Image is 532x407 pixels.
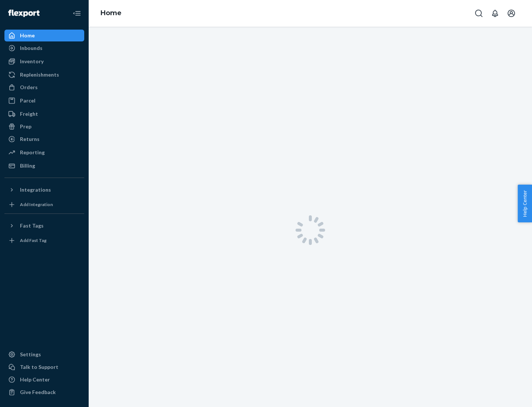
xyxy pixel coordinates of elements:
div: Replenishments [20,71,59,78]
button: Open account menu [504,6,519,21]
img: Flexport logo [8,10,40,17]
a: Home [100,9,122,17]
a: Orders [4,81,84,93]
a: Add Fast Tag [4,235,84,246]
a: Inventory [4,55,84,67]
div: Add Fast Tag [20,237,47,243]
a: Billing [4,160,84,172]
div: Fast Tags [20,222,44,229]
div: Inventory [20,58,44,65]
a: Reporting [4,147,84,158]
button: Fast Tags [4,220,84,232]
div: Home [20,32,35,39]
button: Integrations [4,184,84,196]
a: Home [4,30,84,41]
div: Reporting [20,149,45,156]
button: Close Navigation [69,6,84,21]
div: Parcel [20,97,35,104]
div: Orders [20,84,38,91]
div: Prep [20,123,31,130]
a: Inbounds [4,42,84,54]
a: Returns [4,133,84,145]
button: Give Feedback [4,386,84,398]
div: Add Integration [20,201,53,208]
a: Add Integration [4,199,84,211]
button: Open notifications [488,6,502,21]
div: Integrations [20,186,51,194]
a: Help Center [4,374,84,386]
div: Talk to Support [20,363,58,371]
a: Talk to Support [4,361,84,373]
div: Help Center [20,376,50,383]
div: Settings [20,351,41,358]
div: Billing [20,162,35,169]
div: Inbounds [20,44,42,52]
a: Prep [4,121,84,132]
a: Parcel [4,95,84,107]
ol: breadcrumbs [95,3,127,24]
button: Open Search Box [471,6,486,21]
a: Replenishments [4,69,84,81]
div: Give Feedback [20,388,56,396]
button: Help Center [518,185,532,222]
div: Freight [20,110,38,118]
a: Freight [4,108,84,120]
a: Settings [4,349,84,360]
div: Returns [20,135,40,143]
